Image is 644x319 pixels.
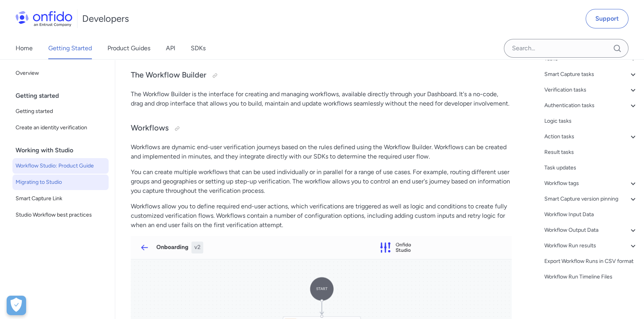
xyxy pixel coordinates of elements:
a: Action tasks [544,132,638,141]
a: Studio Workflow best practices [12,207,109,223]
input: Onfido search input field [504,39,628,58]
a: Verification tasks [544,85,638,95]
span: Migrating to Studio [16,178,106,187]
a: Migrating to Studio [12,174,109,190]
a: Product Guides [107,37,150,59]
a: SDKs [191,37,206,59]
a: Workflow Run results [544,241,638,250]
h3: The Workflow Builder [131,69,512,82]
a: Support [586,9,628,28]
a: Workflow Run Timeline Files [544,272,638,282]
div: Working with Studio [16,143,112,158]
a: Smart Capture version pinning [544,194,638,204]
a: Workflow Output Data [544,226,638,235]
a: Overview [12,65,109,81]
a: Workflow Studio: Product Guide [12,158,109,174]
p: Workflows are dynamic end-user verification journeys based on the rules defined using the Workflo... [131,143,512,161]
span: Studio Workflow best practices [16,210,106,220]
a: Workflow Input Data [544,210,638,219]
div: Getting started [16,88,112,104]
button: Open Preferences [7,296,26,315]
a: Result tasks [544,148,638,157]
span: Smart Capture Link [16,194,106,203]
a: Logic tasks [544,116,638,126]
a: API [166,37,175,59]
span: Workflow Studio: Product Guide [16,161,106,171]
a: Task updates [544,163,638,173]
a: Home [16,37,33,59]
a: Smart Capture Link [12,191,109,206]
a: Smart Capture tasks [544,70,638,79]
div: Cookie Preferences [7,296,26,315]
span: Overview [16,69,106,78]
a: Workflow tags [544,179,638,188]
a: Getting Started [48,37,92,59]
a: Create an identity verification [12,120,109,136]
h1: Developers [82,12,129,25]
a: Getting started [12,104,109,119]
a: Authentication tasks [544,101,638,110]
span: Getting started [16,107,106,116]
img: Onfido Logo [16,11,72,26]
p: The Workflow Builder is the interface for creating and managing workflows, available directly thr... [131,90,512,108]
span: Create an identity verification [16,123,106,132]
p: You can create multiple workflows that can be used individually or in parallel for a range of use... [131,167,512,196]
a: Export Workflow Runs in CSV format [544,257,638,266]
p: Workflows allow you to define required end-user actions, which verifications are triggered as wel... [131,202,512,230]
h3: Workflows [131,122,512,135]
